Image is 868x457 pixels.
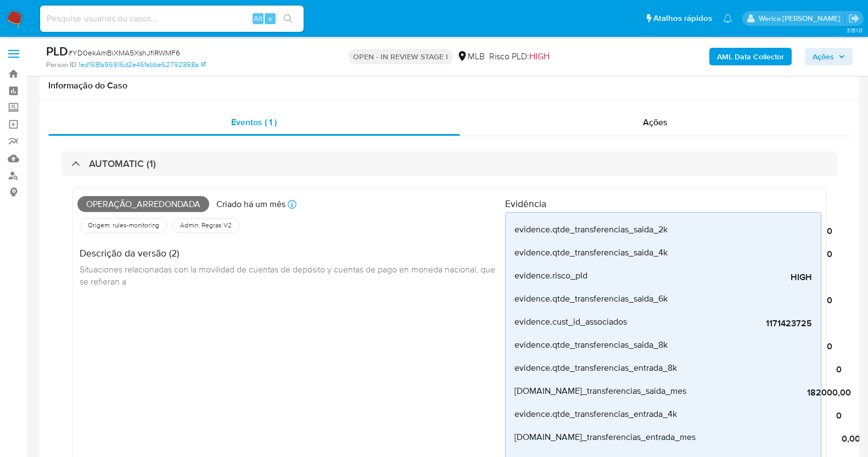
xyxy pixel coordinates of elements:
[759,13,844,24] p: werica.jgaldencio@mercadolivre.com
[231,116,277,129] span: Eventos ( 1 )
[647,318,812,329] span: 1171423725
[268,13,272,24] span: s
[696,433,860,444] span: 0,00
[254,13,262,24] span: Alt
[40,12,304,26] input: Pesquise usuários ou casos...
[653,13,712,24] span: Atalhos rápidos
[514,247,668,258] span: evidence.qtde_transferencias_saida_4k
[686,387,851,398] span: 182000,00
[46,60,76,70] b: Person ID
[668,249,832,260] span: 0
[643,116,668,129] span: Ações
[848,13,860,24] a: Sair
[80,263,497,287] span: Situaciones relacionadas con la movilidad de cuentas de depósito y cuentas de pago en moneda naci...
[709,48,792,65] button: AML Data Collector
[723,14,732,23] a: Notificações
[514,293,668,304] span: evidence.qtde_transferencias_saida_6k
[668,226,832,237] span: 0
[277,11,299,26] button: search-icon
[514,386,686,397] span: [DOMAIN_NAME]_transferencias_saida_mes
[77,196,209,213] span: Operação_arredondada
[514,363,677,374] span: evidence.qtde_transferencias_entrada_8k
[457,51,485,63] div: MLB
[514,316,627,327] span: evidence.cust_id_associados
[514,339,668,350] span: evidence.qtde_transferencias_saida_8k
[677,410,842,421] span: 0
[668,341,832,352] span: 0
[68,47,180,58] span: # YD0ekAmBiXMA5XshJfiRWMF6
[61,151,837,176] div: AUTOMATIC (1)
[349,49,452,64] p: OPEN - IN REVIEW STAGE I
[647,272,812,283] span: HIGH
[505,198,821,210] h4: Evidência
[677,364,842,375] span: 0
[216,198,285,210] p: Criado há um mês
[529,50,550,63] span: HIGH
[79,60,206,70] a: 1ed158fa96916d2e46fabbe62792858a
[514,270,587,281] span: evidence.risco_pld
[514,409,677,420] span: evidence.qtde_transferencias_entrada_4k
[813,48,834,65] span: Ações
[514,224,668,235] span: evidence.qtde_transferencias_saida_2k
[89,158,156,170] h3: AUTOMATIC (1)
[489,51,550,63] span: Risco PLD:
[717,48,784,65] b: AML Data Collector
[668,295,832,306] span: 0
[87,221,160,230] span: Origem: rules-monitoring
[514,432,696,443] span: [DOMAIN_NAME]_transferencias_entrada_mes
[80,247,496,259] h4: Descrição da versão (2)
[179,221,233,230] span: Admin. Regras V2
[48,80,850,91] h1: Informação do Caso
[805,48,853,65] button: Ações
[46,42,68,60] b: PLD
